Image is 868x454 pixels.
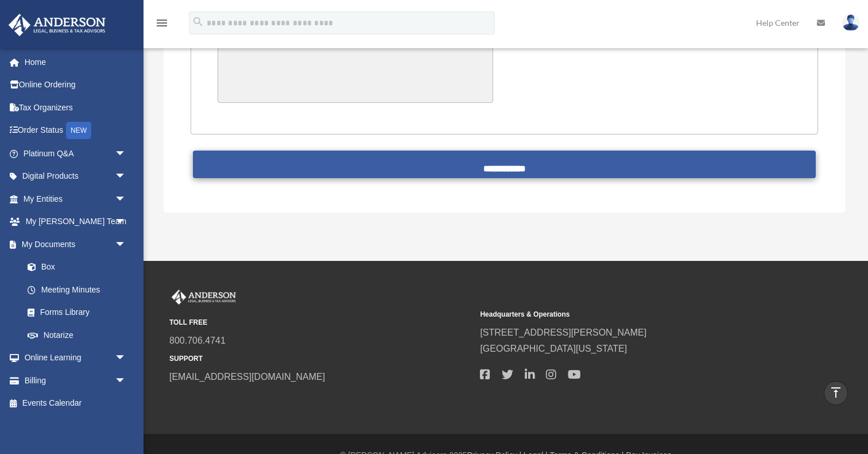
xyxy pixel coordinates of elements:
[115,187,138,211] span: arrow_drop_down
[8,74,144,97] a: Online Ordering
[115,142,138,166] span: arrow_drop_down
[5,14,109,36] img: Anderson Advisors Platinum Portal
[8,119,144,143] a: Order StatusNEW
[66,122,91,139] div: NEW
[8,369,144,392] a: Billingarrow_drop_down
[480,344,627,353] a: [GEOGRAPHIC_DATA][US_STATE]
[829,386,843,399] i: vertical_align_top
[480,328,646,337] a: [STREET_ADDRESS][PERSON_NAME]
[8,392,144,415] a: Events Calendar
[16,256,144,279] a: Box
[8,233,144,256] a: My Documentsarrow_drop_down
[115,210,138,234] span: arrow_drop_down
[16,278,138,301] a: Meeting Minutes
[16,324,144,347] a: Notarize
[8,51,144,74] a: Home
[115,347,138,370] span: arrow_drop_down
[169,336,226,345] a: 800.706.4741
[169,290,238,305] img: Anderson Advisors Platinum Portal
[8,165,144,188] a: Digital Productsarrow_drop_down
[8,142,144,165] a: Platinum Q&Aarrow_drop_down
[115,233,138,256] span: arrow_drop_down
[16,301,144,324] a: Forms Library
[8,96,144,119] a: Tax Organizers
[8,347,144,370] a: Online Learningarrow_drop_down
[8,187,144,210] a: My Entitiesarrow_drop_down
[8,210,144,233] a: My [PERSON_NAME] Teamarrow_drop_down
[169,317,472,329] small: TOLL FREE
[169,372,325,382] a: [EMAIL_ADDRESS][DOMAIN_NAME]
[169,353,472,365] small: SUPPORT
[155,16,169,30] i: menu
[480,309,782,321] small: Headquarters & Operations
[824,381,848,405] a: vertical_align_top
[115,369,138,393] span: arrow_drop_down
[192,16,204,28] i: search
[155,20,169,30] a: menu
[115,165,138,188] span: arrow_drop_down
[842,14,859,31] img: User Pic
